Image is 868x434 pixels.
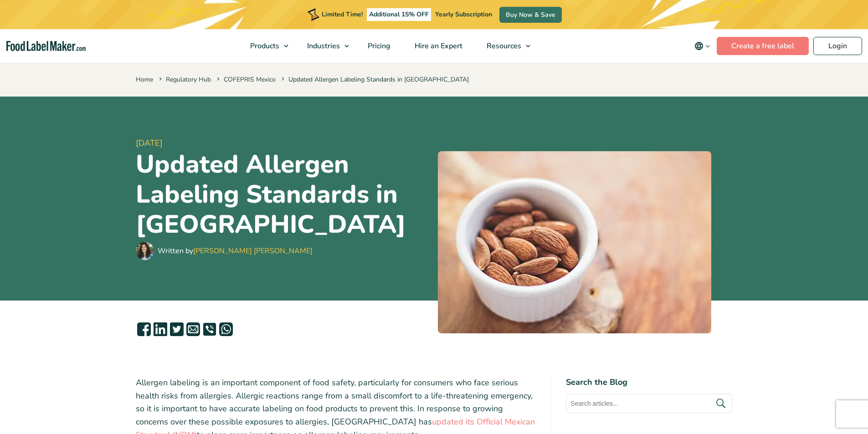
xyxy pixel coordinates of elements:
[566,394,732,413] input: Search articles...
[412,41,463,51] span: Hire an Expert
[193,246,313,256] a: [PERSON_NAME] [PERSON_NAME]
[475,29,535,63] a: Resources
[158,245,313,256] div: Written by
[136,149,431,240] h1: Updated Allergen Labeling Standards in [GEOGRAPHIC_DATA]
[484,41,522,51] span: Resources
[367,8,431,21] span: Additional 15% OFF
[295,29,354,63] a: Industries
[304,41,341,51] span: Industries
[365,41,391,51] span: Pricing
[566,376,732,388] h4: Search the Blog
[717,37,809,55] a: Create a free label
[403,29,473,63] a: Hire an Expert
[280,75,469,84] span: Updated Allergen Labeling Standards in [GEOGRAPHIC_DATA]
[322,10,363,19] span: Limited Time!
[813,37,862,55] a: Login
[136,75,153,84] a: Home
[247,41,280,51] span: Products
[136,137,431,149] span: [DATE]
[136,242,154,260] img: Maria Abi Hanna - Food Label Maker
[224,75,276,84] a: COFEPRIS Mexico
[435,10,492,19] span: Yearly Subscription
[166,75,211,84] a: Regulatory Hub
[499,7,562,23] a: Buy Now & Save
[238,29,293,63] a: Products
[356,29,401,63] a: Pricing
